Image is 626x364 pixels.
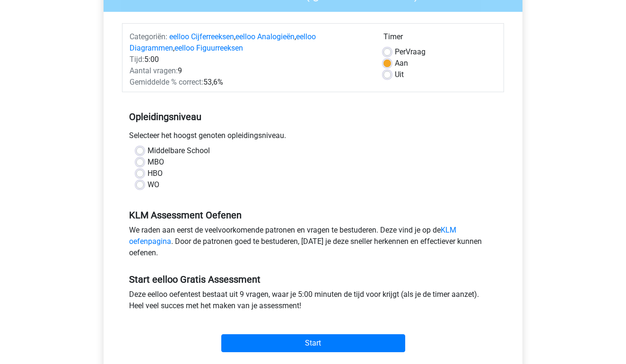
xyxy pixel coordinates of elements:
[148,145,210,156] label: Middelbare School
[122,54,376,65] div: 5:00
[130,78,203,87] span: Gemiddelde % correct:
[395,47,406,56] span: Per
[130,66,178,75] span: Aantal vragen:
[122,77,376,88] div: 53,6%
[148,168,163,179] label: HBO
[122,31,376,54] div: , , ,
[148,156,164,168] label: MBO
[395,46,426,58] label: Vraag
[148,179,159,191] label: WO
[129,274,497,285] h5: Start eelloo Gratis Assessment
[130,55,144,64] span: Tijd:
[395,69,404,80] label: Uit
[129,209,497,221] h5: KLM Assessment Oefenen
[122,225,504,262] div: We raden aan eerst de veelvoorkomende patronen en vragen te bestuderen. Deze vind je op de . Door...
[122,289,504,315] div: Deze eelloo oefentest bestaat uit 9 vragen, waar je 5:00 minuten de tijd voor krijgt (als je de t...
[395,58,408,69] label: Aan
[129,107,497,126] h5: Opleidingsniveau
[383,31,496,46] div: Timer
[130,32,167,41] span: Categoriën:
[221,334,405,352] input: Start
[169,32,234,41] a: eelloo Cijferreeksen
[174,43,243,52] a: eelloo Figuurreeksen
[235,32,295,41] a: eelloo Analogieën
[122,130,504,145] div: Selecteer het hoogst genoten opleidingsniveau.
[122,65,376,77] div: 9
